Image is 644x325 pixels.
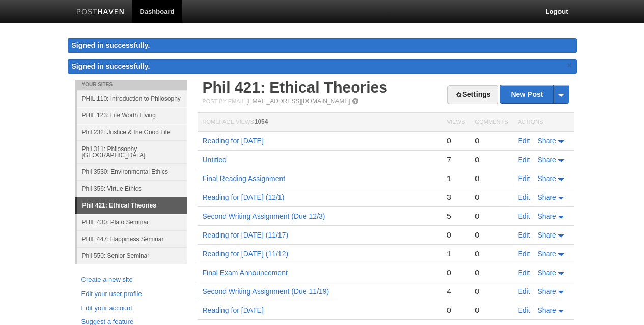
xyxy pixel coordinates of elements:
a: Edit [518,269,530,277]
span: Share [538,231,556,239]
span: Share [538,193,556,201]
a: Edit your account [81,303,181,314]
a: Phil 232: Justice & the Good Life [77,124,187,140]
span: Share [538,269,556,277]
a: Final Exam Announcement [203,269,288,277]
a: PHIL 447: Happiness Seminar [77,230,187,247]
span: Share [538,174,556,183]
div: 0 [475,212,508,221]
a: Edit [518,137,530,145]
div: 0 [447,136,465,145]
div: 3 [447,193,465,202]
a: Edit your user profile [81,289,181,300]
div: 0 [475,249,508,258]
a: Second Writing Assignment (Due 12/3) [203,212,325,220]
div: 0 [447,306,465,315]
a: × [565,59,574,72]
div: 0 [475,287,508,296]
a: Edit [518,193,530,201]
a: Edit [518,306,530,314]
a: New Post [500,85,568,103]
a: Untitled [203,156,227,164]
a: Reading for [DATE] (11/17) [203,231,289,239]
a: PHIL 110: Introduction to Philosophy [77,90,187,107]
div: 0 [475,136,508,145]
div: 1 [447,174,465,183]
div: 0 [475,306,508,315]
div: 0 [447,230,465,240]
div: 0 [475,268,508,277]
a: [EMAIL_ADDRESS][DOMAIN_NAME] [246,98,350,105]
div: 4 [447,287,465,296]
a: Phil 550: Senior Seminar [77,247,187,264]
div: 1 [447,249,465,258]
div: 0 [475,174,508,183]
th: Views [442,113,470,132]
a: PHIL 430: Plato Seminar [77,214,187,230]
div: 0 [447,268,465,277]
div: 0 [475,193,508,202]
a: Edit [518,287,530,296]
a: Reading for [DATE] (12/1) [203,193,285,201]
th: Actions [513,113,574,132]
a: Settings [447,85,498,104]
a: Phil 421: Ethical Theories [77,197,187,214]
span: Share [538,137,556,145]
a: Reading for [DATE] (11/12) [203,250,289,258]
div: 7 [447,155,465,164]
a: PHIL 123: Life Worth Living [77,107,187,124]
span: 1054 [255,118,268,125]
a: Create a new site [81,275,181,285]
a: Final Reading Assignment [203,174,286,183]
li: Your Sites [75,80,187,90]
th: Comments [470,113,513,132]
div: 5 [447,212,465,221]
a: Edit [518,156,530,164]
span: Share [538,156,556,164]
a: Phil 311: Philosophy [GEOGRAPHIC_DATA] [77,140,187,163]
a: Phil 356: Virtue Ethics [77,180,187,197]
a: Edit [518,250,530,258]
span: Signed in successfully. [72,62,150,70]
div: Signed in successfully. [68,38,577,53]
a: Phil 3530: Environmental Ethics [77,163,187,180]
span: Share [538,306,556,314]
a: Edit [518,231,530,239]
th: Homepage Views [198,113,442,132]
a: Edit [518,174,530,183]
a: Edit [518,212,530,220]
img: Posthaven-bar [76,9,125,16]
a: Reading for [DATE] [203,137,264,145]
span: Share [538,212,556,220]
span: Post by Email [203,98,245,104]
span: Share [538,250,556,258]
span: Share [538,287,556,296]
a: Second Writing Assignment (Due 11/19) [203,287,329,296]
div: 0 [475,155,508,164]
div: 0 [475,230,508,240]
a: Reading for [DATE] [203,306,264,314]
a: Phil 421: Ethical Theories [203,79,387,96]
